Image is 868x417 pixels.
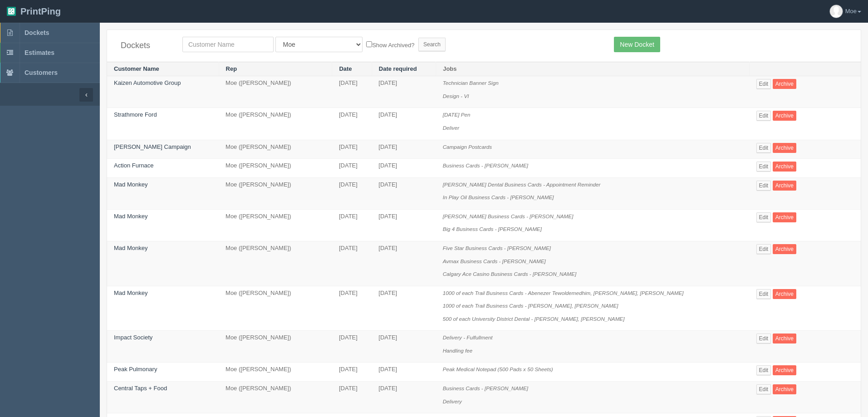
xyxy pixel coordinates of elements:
a: Date required [379,65,417,72]
i: [PERSON_NAME] Dental Business Cards - Appointment Reminder [443,182,601,187]
td: [DATE] [372,241,436,286]
i: Delivery [443,398,462,404]
a: Archive [773,289,796,299]
i: 1000 of each Trail Business Cards - Abenezer Tewoldemedhim, [PERSON_NAME], [PERSON_NAME] [443,290,684,296]
a: Rep [226,65,237,72]
a: Customer Name [114,65,159,72]
label: Show Archived? [366,39,414,50]
a: Archive [773,181,796,191]
a: Kaizen Automotive Group [114,79,181,86]
i: Handling fee [443,348,473,353]
a: Mad Monkey [114,181,147,188]
a: New Docket [614,37,660,52]
a: Edit [756,365,771,375]
td: Moe ([PERSON_NAME]) [219,177,332,209]
i: Deliver [443,125,459,131]
a: Impact Society [114,334,152,341]
h4: Dockets [121,41,169,50]
i: Big 4 Business Cards - [PERSON_NAME] [443,226,542,232]
td: [DATE] [332,209,372,241]
td: [DATE] [332,241,372,286]
a: Central Taps + Food [114,385,167,392]
a: Edit [756,181,771,191]
td: Moe ([PERSON_NAME]) [219,209,332,241]
i: Technician Banner Sign [443,80,499,86]
i: In Play Oil Business Cards - [PERSON_NAME] [443,194,554,200]
a: Archive [773,365,796,375]
td: [DATE] [332,177,372,209]
td: [DATE] [372,363,436,382]
i: 1000 of each Trail Business Cards - [PERSON_NAME], [PERSON_NAME] [443,303,618,309]
span: Estimates [25,49,54,56]
td: Moe ([PERSON_NAME]) [219,286,332,331]
a: Edit [756,289,771,299]
a: Edit [756,384,771,394]
span: Customers [25,69,58,76]
a: Edit [756,334,771,343]
img: avatar_default-7531ab5dedf162e01f1e0bb0964e6a185e93c5c22dfe317fb01d7f8cd2b1632c.jpg [830,5,843,18]
img: logo-3e63b451c926e2ac314895c53de4908e5d424f24456219fb08d385ab2e579770.png [7,7,16,16]
td: [DATE] [372,76,436,108]
a: Action Furnace [114,162,153,169]
td: Moe ([PERSON_NAME]) [219,382,332,413]
a: Mad Monkey [114,289,147,296]
a: Date [339,65,352,72]
td: [DATE] [332,140,372,159]
input: Search [418,38,446,51]
td: Moe ([PERSON_NAME]) [219,108,332,140]
i: Five Star Business Cards - [PERSON_NAME] [443,245,551,251]
td: [DATE] [372,331,436,363]
i: [DATE] Pen [443,112,471,118]
td: [DATE] [332,108,372,140]
a: Archive [773,111,796,121]
a: Edit [756,244,771,254]
td: Moe ([PERSON_NAME]) [219,159,332,178]
i: Business Cards - [PERSON_NAME] [443,385,528,391]
td: [DATE] [332,331,372,363]
a: Edit [756,162,771,172]
i: Campaign Postcards [443,144,492,150]
i: [PERSON_NAME] Business Cards - [PERSON_NAME] [443,213,574,219]
td: Moe ([PERSON_NAME]) [219,76,332,108]
a: Strathmore Ford [114,111,157,118]
a: Edit [756,111,771,121]
td: Moe ([PERSON_NAME]) [219,363,332,382]
a: [PERSON_NAME] Campaign [114,143,191,150]
td: [DATE] [372,209,436,241]
a: Peak Pulmonary [114,366,157,373]
a: Mad Monkey [114,213,147,220]
td: [DATE] [332,363,372,382]
i: Delivery - Fulfullment [443,334,493,340]
td: [DATE] [332,286,372,331]
td: [DATE] [372,159,436,178]
a: Archive [773,334,796,343]
i: Business Cards - [PERSON_NAME] [443,162,528,168]
i: Design - VI [443,93,469,99]
a: Edit [756,79,771,89]
a: Edit [756,143,771,153]
span: Dockets [25,29,49,36]
td: Moe ([PERSON_NAME]) [219,331,332,363]
i: Calgary Ace Casino Business Cards - [PERSON_NAME] [443,271,576,277]
td: Moe ([PERSON_NAME]) [219,241,332,286]
td: [DATE] [372,382,436,413]
td: [DATE] [332,159,372,178]
i: Avmax Business Cards - [PERSON_NAME] [443,258,546,264]
td: [DATE] [332,382,372,413]
a: Archive [773,384,796,394]
th: Jobs [436,62,750,76]
a: Archive [773,79,796,89]
td: [DATE] [372,177,436,209]
a: Archive [773,244,796,254]
a: Edit [756,212,771,222]
a: Archive [773,162,796,172]
td: [DATE] [372,140,436,159]
td: [DATE] [372,286,436,331]
a: Mad Monkey [114,245,147,251]
a: Archive [773,212,796,222]
td: [DATE] [332,76,372,108]
input: Customer Name [182,37,274,52]
i: 500 of each University District Dental - [PERSON_NAME], [PERSON_NAME] [443,316,625,322]
td: Moe ([PERSON_NAME]) [219,140,332,159]
input: Show Archived? [366,41,372,47]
